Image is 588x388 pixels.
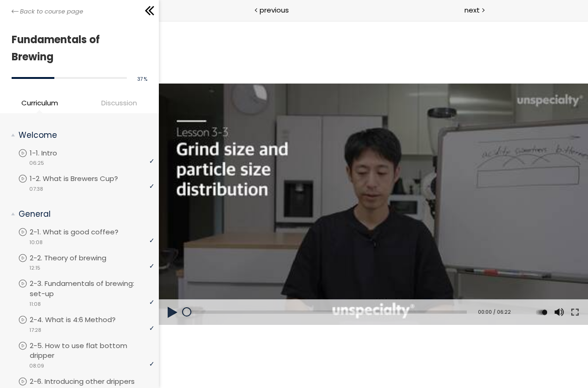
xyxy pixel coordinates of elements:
[29,300,41,308] span: 11:08
[376,279,390,305] button: Play back rate
[12,7,83,16] a: Back to course page
[374,279,391,305] div: Change playback rate
[29,159,44,167] span: 06:25
[30,227,137,237] p: 2-1. What is good coffee?
[21,97,58,108] span: Curriculum
[30,278,154,299] p: 2-3. Fundamentals of brewing: set-up
[30,148,76,158] p: 1-1. Intro
[20,7,83,16] span: Back to course page
[29,264,40,272] span: 12:15
[260,5,289,15] span: previous
[392,279,406,305] button: Volume
[19,208,147,220] p: General
[29,185,43,193] span: 07:38
[30,174,137,184] p: 1-2. What is Brewers Cup?
[464,5,480,15] span: next
[30,376,153,387] p: 2-6. Introducing other drippers
[19,129,147,141] p: Welcome
[29,326,41,334] span: 17:28
[316,288,352,296] div: 00:00 / 06:22
[30,253,125,263] p: 2-2. Theory of brewing
[82,97,157,108] span: Discussion
[30,315,134,325] p: 2-4. What is 4:6 Method?
[30,341,154,361] p: 2-5. How to use flat bottom dripper
[29,362,44,370] span: 08:09
[12,31,143,66] h1: Fundamentals of Brewing
[137,76,147,83] span: 37 %
[29,239,43,246] span: 10:08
